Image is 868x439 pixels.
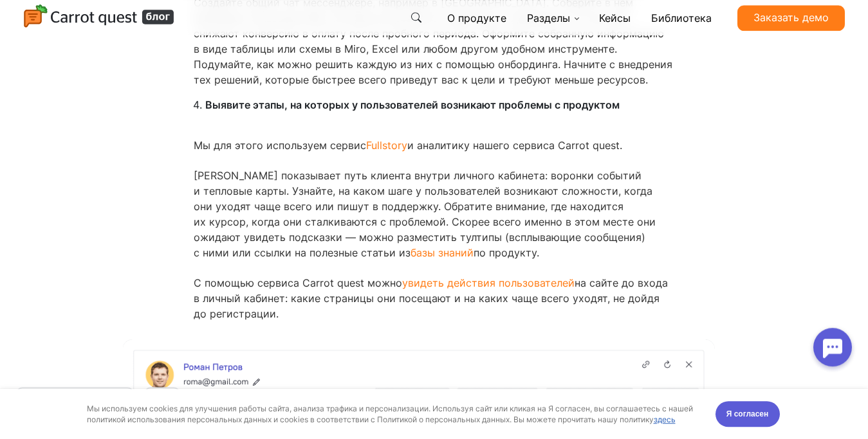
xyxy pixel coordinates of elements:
p: С помощью сервиса Carrot quest можно на сайте до входа в личный кабинет: какие страницы они посещ... [194,275,674,321]
a: увидеть действия пользователей [402,276,575,289]
a: Заказать демо [737,5,845,31]
p: Мы для этого используем сервис и аналитику нашего сервиса Carrot quest. [194,138,674,153]
a: Разделы [522,5,584,31]
div: Мы используем cookies для улучшения работы сайта, анализа трафика и персонализации. Используя сай... [87,14,701,36]
a: базы знаний [411,246,474,259]
a: Fullstory [366,139,407,152]
button: Я согласен [716,12,780,38]
a: здесь [654,26,676,35]
img: Carrot quest [23,4,175,30]
span: Я согласен [726,19,769,31]
a: О продукте [442,5,512,31]
a: Кейсы [594,5,636,31]
a: Библиотека [646,5,717,31]
p: [PERSON_NAME] показывает путь клиента внутри личного кабинета: воронки событий и тепловые карты. ... [194,168,674,260]
strong: Выявите этапы, на которых у пользователей возникают проблемы с продуктом [205,98,620,111]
